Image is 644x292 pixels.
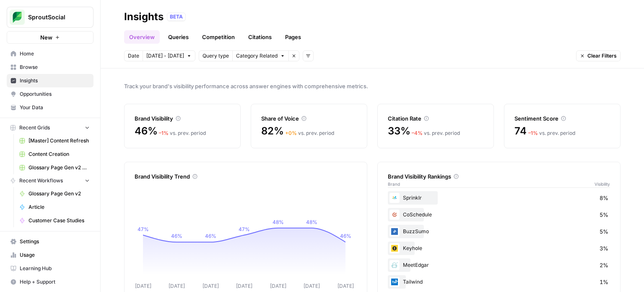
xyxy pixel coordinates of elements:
img: blxzx6h80aybnuj1b6ad4dweq7tr [390,260,400,270]
div: Share of Voice [261,114,357,123]
span: [Master] Content Refresh [29,137,90,145]
div: Sprinklr [388,191,610,205]
tspan: [DATE] [236,283,252,289]
span: Article [29,203,90,211]
a: Competition [197,30,240,44]
div: vs. prev. period [412,129,460,137]
tspan: [DATE] [270,283,286,289]
a: Article [16,200,93,214]
span: New [40,33,52,42]
span: Insights [20,77,90,84]
tspan: [DATE] [338,283,354,289]
tspan: 48% [273,219,284,225]
span: Learning Hub [20,265,90,272]
button: [DATE] - [DATE] [143,50,195,61]
div: Sentiment Score [514,114,610,123]
tspan: 46% [340,233,351,239]
div: Insights [124,10,164,24]
div: Citation Rate [388,114,483,123]
span: Visibility [595,181,610,187]
a: Insights [7,74,93,87]
span: 8% [600,194,608,202]
button: Workspace: SproutSocial [7,7,93,28]
span: – 4 % [412,130,423,136]
img: zt6ofbgs4xs9urgdfg341wdjmvrt [390,193,400,203]
span: Recent Workflows [19,177,63,184]
tspan: 48% [306,219,317,225]
img: zlht7lzhnpn8aylkit0kc9fgx7uw [390,210,400,220]
span: 5% [600,227,608,236]
div: BETA [167,13,186,21]
span: 3% [600,244,608,253]
tspan: 47% [239,226,250,232]
div: vs. prev. period [528,129,575,137]
span: Opportunities [20,90,90,98]
span: 33% [388,124,410,138]
a: Learning Hub [7,262,93,275]
button: Recent Workflows [7,174,93,187]
span: Customer Case Studies [29,217,90,224]
a: Home [7,47,93,61]
img: SproutSocial Logo [10,10,25,25]
button: Help + Support [7,275,93,289]
a: Customer Case Studies [16,214,93,227]
a: Queries [163,30,194,44]
span: Help + Support [20,278,90,286]
span: Clear Filters [587,52,617,60]
img: 7dqrnsev819ys7wfcihkkm1pq6zv [390,243,400,253]
a: Glossary Page Gen v2 [16,187,93,200]
span: 2% [600,261,608,269]
span: SproutSocial [28,13,79,21]
div: Tailwind [388,275,610,289]
span: 46% [135,124,157,138]
a: Your Data [7,101,93,114]
div: vs. prev. period [285,129,334,137]
button: Recent Grids [7,121,93,134]
div: Keyhole [388,242,610,255]
span: – 1 % [159,130,169,136]
img: fn4ypta2yzk4ddmco8wqwcfb525i [390,226,400,237]
span: + 0 % [285,130,297,136]
tspan: 47% [138,226,149,232]
span: Glossary Page Gen v2 [29,190,90,197]
div: Brand Visibility [135,114,230,123]
div: MeetEdgar [388,258,610,272]
button: New [7,31,93,44]
tspan: [DATE] [304,283,320,289]
tspan: [DATE] [135,283,151,289]
span: Browse [20,63,90,71]
span: 1% [600,278,608,286]
span: 82% [261,124,283,138]
tspan: [DATE] [203,283,219,289]
div: BuzzSumo [388,225,610,238]
tspan: [DATE] [169,283,185,289]
span: 5% [600,210,608,219]
span: Glossary Page Gen v2 Grid [29,164,90,171]
span: Recent Grids [19,124,50,132]
span: Settings [20,238,90,245]
a: Citations [243,30,277,44]
a: Glossary Page Gen v2 Grid [16,161,93,174]
span: Your Data [20,104,90,111]
span: Usage [20,251,90,259]
tspan: 46% [205,233,216,239]
span: Category Related [236,52,278,60]
img: 2z50t7ts7ruow4ju702u480q3isy [390,277,400,287]
button: Category Related [232,50,288,61]
button: Clear Filters [576,50,621,61]
span: 74 [514,124,527,138]
tspan: 46% [171,233,182,239]
span: Home [20,50,90,58]
a: Settings [7,235,93,248]
span: Date [128,52,139,60]
a: Usage [7,248,93,262]
a: Opportunities [7,87,93,101]
span: [DATE] - [DATE] [146,52,184,60]
a: Browse [7,61,93,74]
div: CoSchedule [388,208,610,221]
a: Content Creation [16,147,93,161]
a: [Master] Content Refresh [16,134,93,147]
span: – 1 % [528,130,538,136]
span: Query type [203,52,229,60]
a: Overview [124,30,160,44]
